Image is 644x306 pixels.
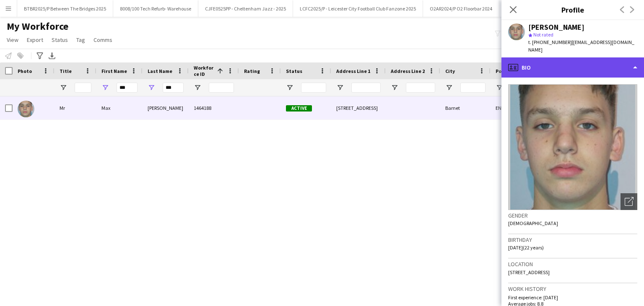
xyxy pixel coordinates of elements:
span: Status [52,36,68,44]
button: O2AR2025/P O2 Floor Bar FY26 [499,0,576,17]
button: Open Filter Menu [148,84,155,91]
span: Tag [76,36,85,44]
input: Title Filter Input [75,83,91,93]
span: My Workforce [7,20,68,33]
button: Open Filter Menu [101,84,109,91]
div: Open photos pop-in [621,193,637,210]
span: | [EMAIL_ADDRESS][DOMAIN_NAME] [528,39,634,53]
button: Open Filter Menu [60,84,67,91]
span: Comms [93,36,112,44]
span: Photo [18,68,32,74]
span: Active [286,105,312,112]
a: Comms [90,34,116,45]
input: Address Line 1 Filter Input [351,83,381,93]
div: [PERSON_NAME] [143,96,189,119]
span: View [7,36,18,44]
button: Open Filter Menu [496,84,503,91]
button: Open Filter Menu [286,84,293,91]
button: Open Filter Menu [194,84,201,91]
span: Last Name [148,68,172,74]
input: First Name Filter Input [117,83,138,93]
app-action-btn: Export XLSX [47,51,57,61]
div: [STREET_ADDRESS] [331,96,386,119]
input: Status Filter Input [301,83,326,93]
span: Status [286,68,302,74]
a: Tag [73,34,88,45]
h3: Profile [501,4,644,15]
span: Rating [244,68,260,74]
div: Max [96,96,143,119]
button: BTBR2025/P Between The Bridges 2025 [17,0,113,17]
span: City [445,68,455,74]
button: 8008/100 Tech Refurb- Warehouse [113,0,198,17]
span: Address Line 2 [391,68,425,74]
input: Workforce ID Filter Input [209,83,234,93]
app-action-btn: Advanced filters [35,51,45,61]
button: Open Filter Menu [336,84,344,91]
div: 1464188 [189,96,239,119]
button: CJFE0525PP - Cheltenham Jazz - 2025 [198,0,293,17]
span: Not rated [533,31,553,38]
span: Address Line 1 [336,68,370,74]
span: [DATE] (22 years) [508,244,544,251]
span: Export [27,36,43,44]
input: City Filter Input [460,83,486,93]
span: t. [PHONE_NUMBER] [528,39,572,45]
input: Address Line 2 Filter Input [406,83,435,93]
div: Bio [501,57,644,78]
span: Title [60,68,72,74]
span: Workforce ID [194,65,214,77]
img: Max Cohen [18,101,34,117]
button: O2AR2024/P O2 Floorbar 2024 [423,0,499,17]
span: First Name [101,68,127,74]
span: Post Code [496,68,519,74]
a: Export [23,34,47,45]
span: [DEMOGRAPHIC_DATA] [508,220,558,226]
h3: Birthday [508,236,637,244]
a: View [3,34,22,45]
div: Mr [55,96,96,119]
span: [STREET_ADDRESS] [508,269,550,275]
button: Open Filter Menu [391,84,398,91]
h3: Location [508,260,637,268]
button: LCFC2025/P - Leicester City Football Club Fanzone 2025 [293,0,423,17]
img: Crew avatar or photo [508,84,637,210]
div: [PERSON_NAME] [528,23,584,31]
p: First experience: [DATE] [508,294,637,301]
div: EN5 4HF [491,96,541,119]
a: Status [48,34,71,45]
div: Barnet [440,96,491,119]
h3: Gender [508,212,637,219]
input: Last Name Filter Input [163,83,184,93]
h3: Work history [508,285,637,293]
button: Open Filter Menu [445,84,453,91]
